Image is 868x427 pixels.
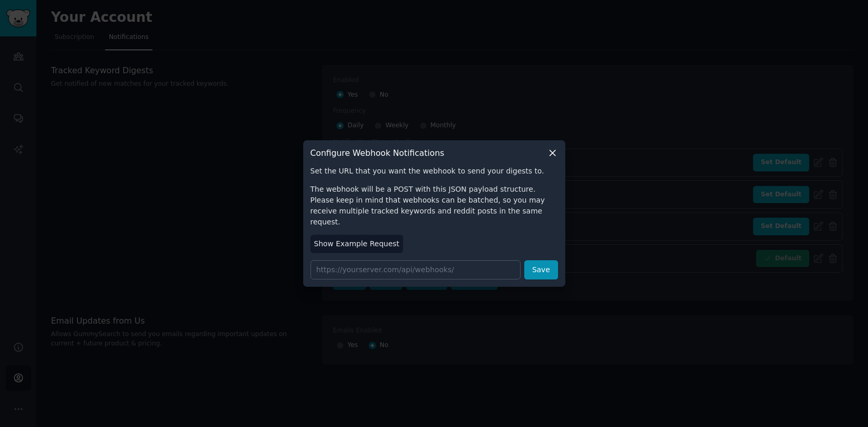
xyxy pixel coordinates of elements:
[524,260,558,279] button: Save
[310,166,558,177] p: Set the URL that you want the webhook to send your digests to.
[310,260,521,279] input: https://yourserver.com/api/webhooks/
[310,184,558,228] p: The webhook will be a POST with this JSON payload structure. Please keep in mind that webhooks ca...
[310,148,445,158] h3: Configure Webhook Notifications
[310,235,403,253] button: Show Example Request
